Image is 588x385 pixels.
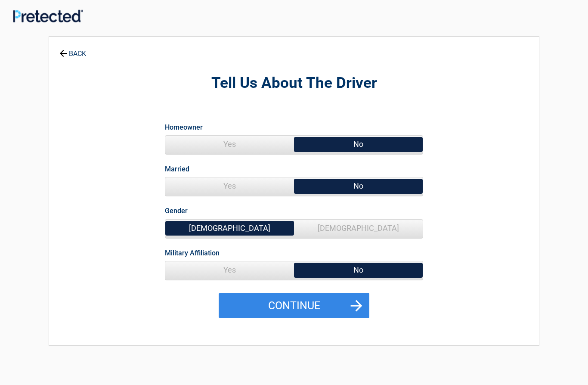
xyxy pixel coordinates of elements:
h2: Tell Us About The Driver [96,73,492,93]
label: Military Affiliation [165,247,220,259]
span: Yes [165,177,294,195]
label: Gender [165,205,188,217]
img: Main Logo [13,9,83,22]
button: Continue [219,293,369,318]
span: Yes [165,261,294,279]
span: No [294,177,423,195]
span: [DEMOGRAPHIC_DATA] [294,220,423,237]
span: [DEMOGRAPHIC_DATA] [165,220,294,237]
label: Married [165,163,189,175]
a: BACK [58,42,88,57]
span: No [294,261,423,279]
span: No [294,136,423,153]
span: Yes [165,136,294,153]
label: Homeowner [165,121,203,133]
